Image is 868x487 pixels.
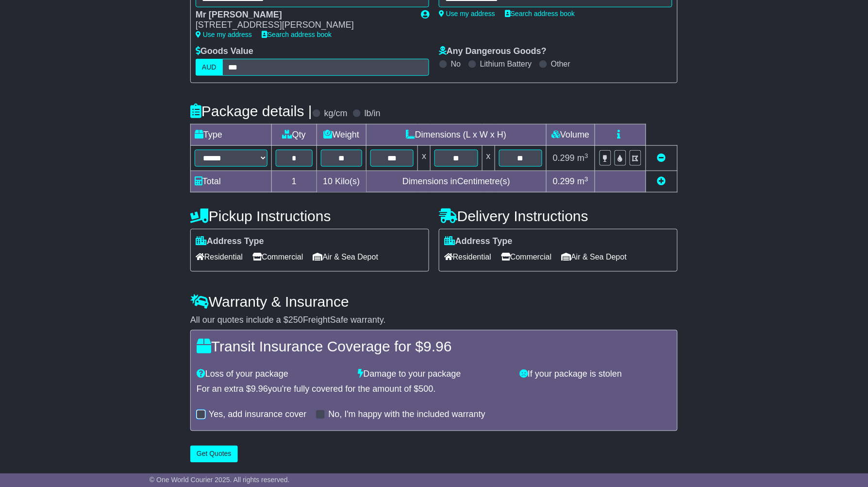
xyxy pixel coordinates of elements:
[272,171,317,192] td: 1
[252,249,303,264] span: Commercial
[192,369,353,380] div: Loss of your package
[196,249,243,264] span: Residential
[323,176,333,186] span: 10
[515,369,676,380] div: If your package is stolen
[196,31,252,38] a: Use my address
[501,249,551,264] span: Commercial
[317,124,367,146] td: Weight
[196,20,411,31] div: [STREET_ADDRESS][PERSON_NAME]
[439,10,495,17] a: Use my address
[480,59,532,69] label: Lithium Battery
[584,175,588,183] sup: 3
[365,108,381,119] label: lb/in
[197,339,671,355] h4: Transit Insurance Coverage for $
[562,249,627,264] span: Air & Sea Depot
[150,476,290,484] span: © One World Courier 2025. All rights reserved.
[190,294,678,310] h4: Warranty & Insurance
[553,153,575,163] span: 0.299
[439,208,678,224] h4: Delivery Instructions
[353,369,515,380] div: Damage to your package
[262,31,332,38] a: Search address book
[444,249,491,264] span: Residential
[317,171,367,192] td: Kilo(s)
[251,384,268,394] span: 9.96
[584,152,588,159] sup: 3
[657,176,666,186] a: Add new item
[196,10,411,20] div: Mr [PERSON_NAME]
[324,108,348,119] label: kg/cm
[577,153,588,163] span: m
[190,103,312,119] h4: Package details |
[657,153,666,163] a: Remove this item
[328,410,485,420] label: No, I'm happy with the included warranty
[191,171,272,192] td: Total
[451,59,461,69] label: No
[190,315,678,326] div: All our quotes include a $ FreightSafe warranty.
[505,10,575,17] a: Search address book
[546,124,595,146] td: Volume
[190,446,238,463] button: Get Quotes
[196,59,223,76] label: AUD
[423,339,451,355] span: 9.96
[288,315,303,325] span: 250
[553,176,575,186] span: 0.299
[418,146,431,171] td: x
[577,176,588,186] span: m
[419,384,434,394] span: 500
[190,208,429,224] h4: Pickup Instructions
[444,236,513,247] label: Address Type
[482,146,495,171] td: x
[196,236,264,247] label: Address Type
[439,46,547,57] label: Any Dangerous Goods?
[196,46,253,57] label: Goods Value
[367,124,547,146] td: Dimensions (L x W x H)
[209,410,306,420] label: Yes, add insurance cover
[313,249,379,264] span: Air & Sea Depot
[551,59,570,69] label: Other
[191,124,272,146] td: Type
[272,124,317,146] td: Qty
[367,171,547,192] td: Dimensions in Centimetre(s)
[197,384,671,395] div: For an extra $ you're fully covered for the amount of $ .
